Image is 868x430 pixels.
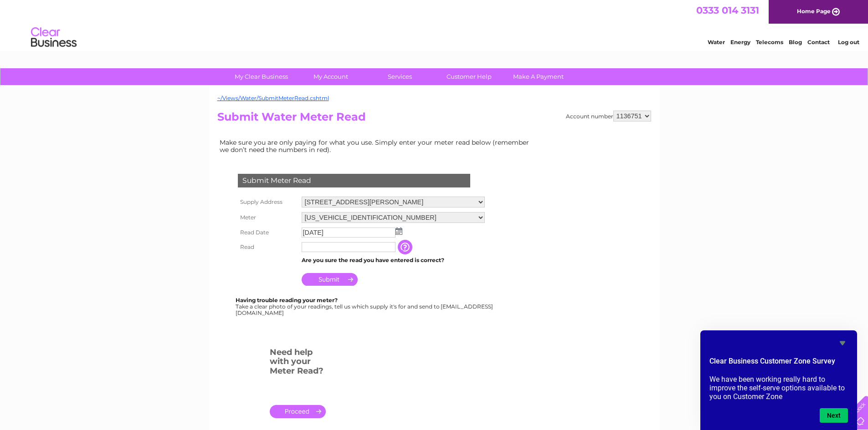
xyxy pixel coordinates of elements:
[838,39,859,46] a: Log out
[217,111,651,128] h2: Submit Water Meter Read
[270,405,326,418] a: .
[293,68,368,85] a: My Account
[501,68,576,85] a: Make A Payment
[807,39,830,46] a: Contact
[730,39,750,46] a: Energy
[236,297,494,316] div: Take a clear photo of your readings, tell us which supply it's for and send to [EMAIL_ADDRESS][DO...
[709,338,848,423] div: Clear Business Customer Zone Survey
[236,240,299,254] th: Read
[236,194,299,210] th: Supply Address
[219,5,650,44] div: Clear Business is a trading name of Verastar Limited (registered in [GEOGRAPHIC_DATA] No. 3667643...
[236,210,299,225] th: Meter
[236,297,338,304] b: Having trouble reading your meter?
[789,39,802,46] a: Blog
[709,375,848,401] p: We have been working really hard to improve the self-serve options available to you on Customer Zone
[756,39,783,46] a: Telecoms
[820,408,848,423] button: Next question
[224,68,299,85] a: My Clear Business
[395,228,402,235] img: ...
[398,240,414,254] input: Information
[302,273,358,286] input: Submit
[696,5,759,16] a: 0333 014 3131
[236,225,299,240] th: Read Date
[708,39,725,46] a: Water
[566,111,651,121] div: Account number
[299,254,487,266] td: Are you sure the read you have entered is correct?
[31,24,77,51] img: logo.png
[270,346,326,380] h3: Need help with your Meter Read?
[217,137,536,156] td: Make sure you are only paying for what you use. Simply enter your meter read below (remember we d...
[709,356,848,371] h2: Clear Business Customer Zone Survey
[217,95,329,101] a: ~/Views/Water/SubmitMeterRead.cshtml
[431,68,507,85] a: Customer Help
[362,68,437,85] a: Services
[837,338,848,349] button: Hide survey
[238,174,470,187] div: Submit Meter Read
